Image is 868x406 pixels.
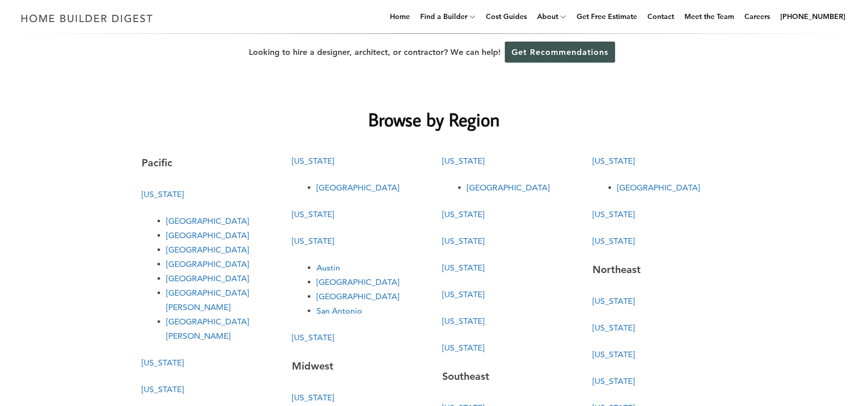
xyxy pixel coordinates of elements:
[166,259,249,269] a: [GEOGRAPHIC_DATA]
[442,289,484,299] a: [US_STATE]
[593,296,635,306] a: [US_STATE]
[593,376,635,386] a: [US_STATE]
[292,209,334,219] a: [US_STATE]
[142,358,184,368] a: [US_STATE]
[292,333,334,342] a: [US_STATE]
[593,263,641,276] strong: Northeast
[16,8,157,28] img: Home Builder Digest
[317,277,399,287] a: [GEOGRAPHIC_DATA]
[442,343,484,353] a: [US_STATE]
[166,230,249,240] a: [GEOGRAPHIC_DATA]
[292,360,333,372] strong: Midwest
[442,236,484,246] a: [US_STATE]
[442,156,484,166] a: [US_STATE]
[317,306,362,316] a: San Antonio
[166,245,249,255] a: [GEOGRAPHIC_DATA]
[593,323,635,333] a: [US_STATE]
[317,263,340,273] a: Austin
[142,157,172,169] strong: Pacific
[166,317,249,341] a: [GEOGRAPHIC_DATA][PERSON_NAME]
[368,107,500,131] strong: Browse by Region
[166,274,249,283] a: [GEOGRAPHIC_DATA]
[505,42,615,63] a: Get Recommendations
[292,156,334,166] a: [US_STATE]
[317,292,399,301] a: [GEOGRAPHIC_DATA]
[593,236,635,246] a: [US_STATE]
[166,288,249,312] a: [GEOGRAPHIC_DATA][PERSON_NAME]
[593,209,635,219] a: [US_STATE]
[442,263,484,273] a: [US_STATE]
[292,393,334,402] a: [US_STATE]
[292,236,334,246] a: [US_STATE]
[442,316,484,326] a: [US_STATE]
[442,209,484,219] a: [US_STATE]
[142,384,184,394] a: [US_STATE]
[671,332,856,394] iframe: Drift Widget Chat Controller
[617,183,700,192] a: [GEOGRAPHIC_DATA]
[442,370,489,382] strong: Southeast
[142,189,184,199] a: [US_STATE]
[317,183,399,192] a: [GEOGRAPHIC_DATA]
[166,216,249,226] a: [GEOGRAPHIC_DATA]
[593,156,635,166] a: [US_STATE]
[467,183,549,192] a: [GEOGRAPHIC_DATA]
[593,350,635,359] a: [US_STATE]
